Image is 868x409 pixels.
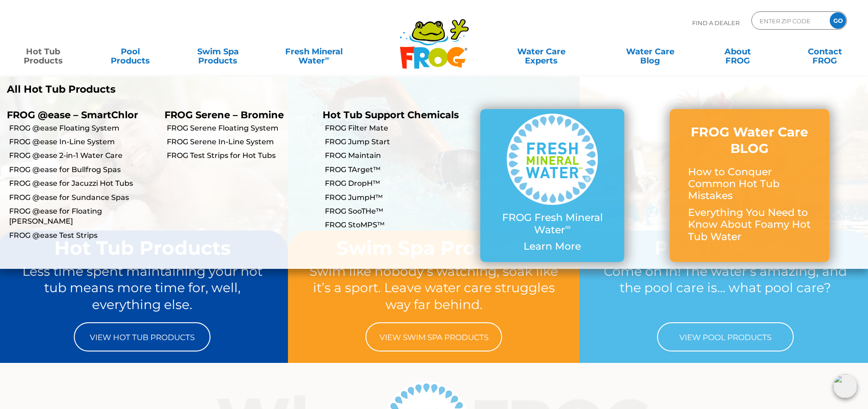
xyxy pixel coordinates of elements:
[597,263,854,313] p: Come on in! The water’s amazing, and the pool care is… what pool care?
[486,42,596,61] a: Water CareExperts
[704,42,771,61] a: AboutFROG
[9,151,158,161] a: FROG @ease 2-in-1 Water Care
[97,42,164,61] a: PoolProducts
[323,109,459,121] a: Hot Tub Support Chemicals
[9,178,158,189] a: FROG @ease for Jacuzzi Hot Tubs
[688,124,811,157] h3: FROG Water Care BLOG
[9,165,158,175] a: FROG @ease for Bullfrog Spas
[759,14,820,27] input: Zip Code Form
[14,263,271,313] p: Less time spent maintaining your hot tub means more time for, well, everything else.
[833,374,857,398] img: openIcon
[325,206,473,216] a: FROG SooTHe™
[325,165,473,175] a: FROG TArget™
[184,42,252,61] a: Swim SpaProducts
[305,263,562,313] p: Swim like nobody’s watching, soak like it’s a sport. Leave water care struggles way far behind.
[325,137,473,147] a: FROG Jump Start
[791,42,859,61] a: ContactFROG
[167,123,315,133] a: FROG Serene Floating System
[9,42,77,61] a: Hot TubProducts
[830,12,846,29] input: GO
[325,220,473,230] a: FROG StoMPS™
[74,322,211,351] a: View Hot Tub Products
[325,151,473,161] a: FROG Maintain
[7,109,151,121] p: FROG @ease – SmartChlor
[325,178,473,189] a: FROG DropH™
[9,193,158,203] a: FROG @ease for Sundance Spas
[498,241,606,252] p: Learn More
[325,123,473,133] a: FROG Filter Mate
[9,231,158,241] a: FROG @ease Test Strips
[325,193,473,203] a: FROG JumpH™
[167,137,315,147] a: FROG Serene In-Line System
[688,124,811,247] a: FROG Water Care BLOG How to Conquer Common Hot Tub Mistakes Everything You Need to Know About Foa...
[9,123,158,133] a: FROG @ease Floating System
[9,137,158,147] a: FROG @ease In-Line System
[167,151,315,161] a: FROG Test Strips for Hot Tubs
[498,212,606,236] p: FROG Fresh Mineral Water
[271,42,356,61] a: Fresh MineralWater∞
[164,109,308,121] p: FROG Serene – Bromine
[692,11,740,34] p: Find A Dealer
[325,54,329,62] sup: ∞
[688,207,811,243] p: Everything You Need to Know About Foamy Hot Tub Water
[565,222,570,231] sup: ∞
[9,206,158,227] a: FROG @ease for Floating [PERSON_NAME]
[498,114,606,257] a: FROG Fresh Mineral Water∞ Learn More
[688,166,811,202] p: How to Conquer Common Hot Tub Mistakes
[657,322,794,351] a: View Pool Products
[365,322,502,351] a: View Swim Spa Products
[7,84,427,95] a: All Hot Tub Products
[616,42,684,61] a: Water CareBlog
